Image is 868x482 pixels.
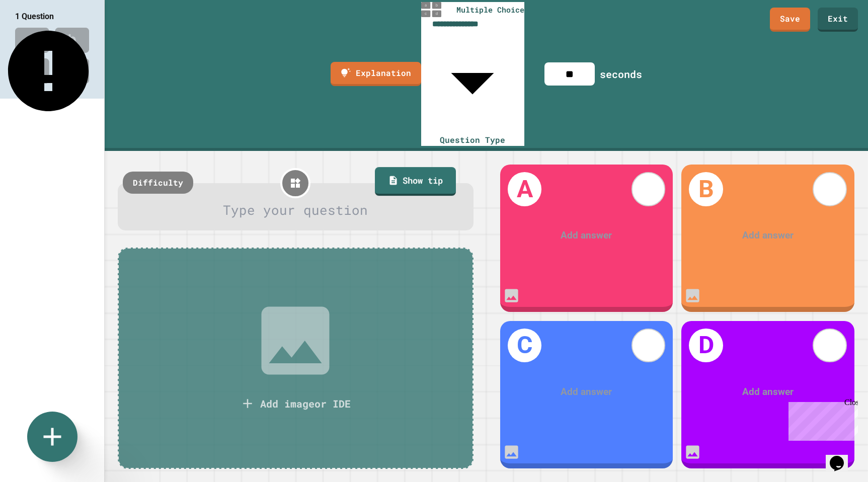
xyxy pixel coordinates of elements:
[784,398,858,441] iframe: chat widget
[331,62,421,86] a: Explanation
[826,442,858,472] iframe: chat widget
[689,329,723,363] h1: D
[508,172,542,206] h1: A
[818,8,858,32] a: Exit
[689,172,723,206] h1: B
[600,66,642,82] div: seconds
[375,167,456,196] a: Show tip
[440,134,505,145] span: Question Type
[456,4,524,16] span: Multiple Choice
[260,396,351,411] div: Add image or IDE
[4,4,69,64] div: Chat with us now!Close
[770,8,810,32] a: Save
[421,2,441,17] img: multiple-choice-thumbnail.png
[508,329,542,363] h1: C
[123,172,193,194] div: Difficulty
[15,12,54,21] span: 1 Question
